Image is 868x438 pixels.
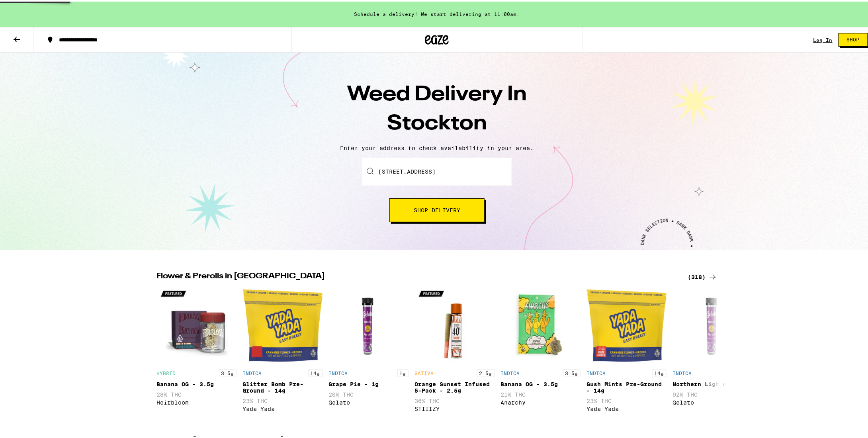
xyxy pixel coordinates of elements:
[477,368,495,375] p: 2.5g
[587,379,667,392] div: Gush Mints Pre-Ground - 14g
[652,368,667,375] p: 14g
[673,284,753,364] img: Gelato - Northern Lights - 1g
[329,284,409,364] img: Gelato - Grape Pie - 1g
[415,284,495,415] div: Open page for Orange Sunset Infused 5-Pack - 2.5g from STIIIZY
[415,284,495,364] img: STIIIZY - Orange Sunset Infused 5-Pack - 2.5g
[219,368,237,375] p: 3.5g
[329,369,348,374] p: INDICA
[329,379,409,386] div: Grape Pie - 1g
[389,197,485,221] button: Shop Delivery
[501,369,520,374] p: INDICA
[362,156,512,184] input: Enter your delivery address
[157,369,176,374] p: HYBRID
[415,369,434,374] p: SATIVA
[8,143,866,150] p: Enter your address to check availability in your area.
[329,398,409,404] div: Gelato
[673,398,753,404] div: Gelato
[587,284,667,415] div: Open page for Gush Mints Pre-Ground - 14g from Yada Yada
[587,404,667,411] div: Yada Yada
[5,6,57,12] span: Hi. Need any help?
[673,390,753,396] p: 92% THC
[243,369,262,374] p: INDICA
[329,390,409,396] p: 20% THC
[501,398,581,404] div: Anarchy
[243,379,323,392] div: Glitter Bomb Pre-Ground - 14g
[587,284,667,364] img: Yada Yada - Gush Mints Pre-Ground - 14g
[587,369,606,374] p: INDICA
[243,284,323,415] div: Open page for Glitter Bomb Pre-Ground - 14g from Yada Yada
[688,271,717,280] a: (318)
[501,379,581,386] div: Banana OG - 3.5g
[415,396,495,403] p: 36% THC
[308,368,323,375] p: 14g
[587,396,667,403] p: 23% THC
[813,36,833,41] a: Log In
[397,368,409,375] p: 1g
[414,206,460,211] span: Shop Delivery
[501,390,581,396] p: 21% THC
[157,390,237,396] p: 28% THC
[243,284,323,364] img: Yada Yada - Glitter Bomb Pre-Ground - 14g
[387,112,487,133] span: Stockton
[501,284,581,364] img: Anarchy - Banana OG - 3.5g
[673,284,753,415] div: Open page for Northern Lights - 1g from Gelato
[157,398,237,404] div: Heirbloom
[157,271,678,280] h2: Flower & Prerolls in [GEOGRAPHIC_DATA]
[329,284,409,415] div: Open page for Grape Pie - 1g from Gelato
[839,31,868,45] button: Shop
[563,368,581,375] p: 3.5g
[157,284,237,364] img: Heirbloom - Banana OG - 3.5g
[298,79,577,137] h1: Weed Delivery In
[415,404,495,411] div: STIIIZY
[243,404,323,411] div: Yada Yada
[673,379,753,386] div: Northern Lights - 1g
[243,396,323,403] p: 23% THC
[415,379,495,392] div: Orange Sunset Infused 5-Pack - 2.5g
[673,369,692,374] p: INDICA
[847,36,860,41] span: Shop
[501,284,581,415] div: Open page for Banana OG - 3.5g from Anarchy
[157,379,237,386] div: Banana OG - 3.5g
[157,284,237,415] div: Open page for Banana OG - 3.5g from Heirbloom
